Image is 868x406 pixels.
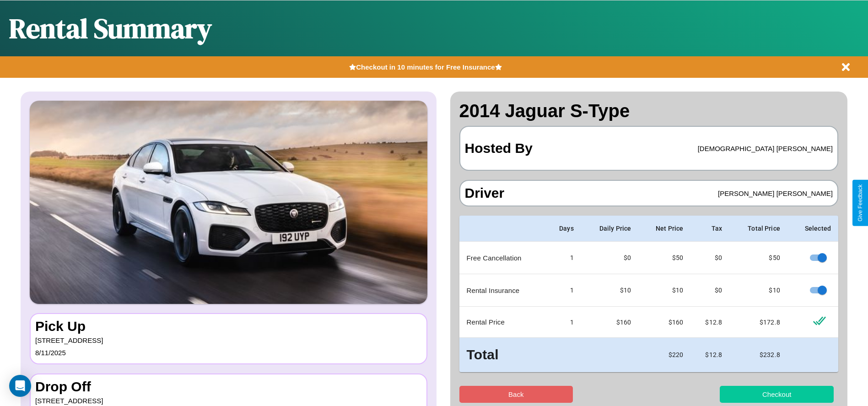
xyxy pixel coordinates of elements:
td: $0 [690,274,729,307]
th: Daily Price [581,216,638,242]
td: $ 10 [638,274,690,307]
td: 1 [545,242,581,274]
td: $10 [581,274,638,307]
td: $ 232.8 [729,338,787,372]
td: $ 12.8 [690,307,729,338]
div: Give Feedback [857,184,863,222]
td: $ 50 [638,242,690,274]
td: $ 160 [638,307,690,338]
td: $ 12.8 [690,338,729,372]
h2: 2014 Jaguar S-Type [459,101,839,121]
td: $ 50 [729,242,787,274]
p: Rental Price [467,316,538,328]
td: $ 172.8 [729,307,787,338]
th: Tax [690,216,729,242]
th: Selected [787,216,838,242]
td: $ 220 [638,338,690,372]
table: simple table [459,216,839,372]
div: Open Intercom Messenger [9,375,31,397]
h1: Rental Summary [9,10,212,47]
td: 1 [545,274,581,307]
th: Net Price [638,216,690,242]
p: [DEMOGRAPHIC_DATA] [PERSON_NAME] [698,142,833,155]
b: Checkout in 10 minutes for Free Insurance [356,63,495,71]
td: $0 [690,242,729,274]
h3: Pick Up [35,319,422,334]
button: Checkout [720,386,834,403]
h3: Hosted By [465,131,533,165]
th: Total Price [729,216,787,242]
td: $ 160 [581,307,638,338]
h3: Total [467,345,538,365]
td: $ 10 [729,274,787,307]
th: Days [545,216,581,242]
td: 1 [545,307,581,338]
button: Back [459,386,573,403]
p: Rental Insurance [467,284,538,297]
td: $0 [581,242,638,274]
h3: Driver [465,185,505,201]
p: Free Cancellation [467,252,538,264]
p: 8 / 11 / 2025 [35,346,422,359]
p: [STREET_ADDRESS] [35,334,422,346]
p: [PERSON_NAME] [PERSON_NAME] [718,187,833,200]
h3: Drop Off [35,379,422,395]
